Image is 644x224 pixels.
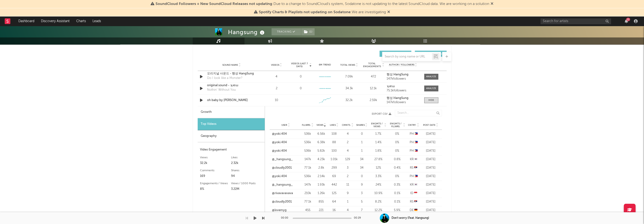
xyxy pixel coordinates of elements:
[356,200,368,204] div: 5
[392,216,429,220] div: Don't worry (Feat. Hangsung)
[316,191,327,196] div: 1.26k
[370,166,387,170] div: 12 %
[408,191,420,196] div: ID
[370,140,387,145] div: 1.4 %
[316,174,327,179] div: 2.14k
[38,16,73,26] a: Discovery Assistant
[387,85,395,88] strong: ʞɹɐɯ
[356,166,368,170] div: 34
[316,132,327,136] div: 6.56k
[415,175,418,178] span: 🇵🇭
[302,140,314,145] div: 536k
[362,62,381,68] span: Total Engagements
[414,200,417,203] span: 🇷🇸
[370,200,387,204] div: 8.2 %
[200,160,231,166] div: 32.2k
[389,122,403,128] span: Engmts / Fllwrs.
[329,200,340,204] div: 64
[370,157,387,162] div: 27.8 %
[271,64,279,66] span: Videos
[362,74,384,79] div: 472
[387,73,419,76] a: 행성 HangSung
[302,174,314,179] div: 536k
[329,191,340,196] div: 125
[389,208,405,213] div: 5.9 %
[231,173,262,179] div: 94
[231,186,262,192] div: 3.22M
[414,192,417,195] span: 🇮🇩
[362,98,384,103] div: 2.59k
[272,200,292,204] a: @cloudly2001
[207,83,256,88] a: original sound - ʞɹɐɯ
[540,18,611,24] input: Search for artists
[329,149,340,153] div: 100
[408,140,420,145] div: PH
[281,215,290,221] div: 00:00
[422,208,440,213] div: [DATE]
[342,157,354,162] div: 129
[301,28,315,35] span: ( 1 )
[342,124,351,126] span: Cmnts.
[422,140,440,145] div: [DATE]
[423,124,436,126] span: Post Date
[342,191,354,196] div: 9
[370,122,384,128] span: Engmts / Views
[422,157,440,162] div: [DATE]
[228,28,266,36] div: Hangsung
[302,191,314,196] div: 210k
[302,183,314,187] div: 147k
[422,166,440,170] div: [DATE]
[329,174,340,179] div: 69
[422,174,440,179] div: [DATE]
[207,71,256,76] a: 오리지널 사운드 - 행성 HangSung
[422,191,440,196] div: [DATE]
[272,149,287,153] a: @yoki.404
[342,149,354,153] div: 4
[389,157,405,162] div: 0.8 %
[274,113,391,115] button: Export CSV
[314,63,336,67] div: 6M Trend
[200,173,231,179] div: 169
[342,166,354,170] div: 3
[356,174,368,179] div: 0
[338,98,360,103] div: 32.2k
[380,51,411,57] button: UGC(8)
[316,157,327,162] div: 4.23k
[414,209,417,212] span: 🇩🇪
[356,183,368,187] div: 9
[302,124,311,126] span: Fllwrs.
[389,174,405,179] div: 0 %
[89,16,104,26] a: Leads
[382,55,432,59] input: Search by song name or URL
[272,132,287,136] a: @yoki.404
[387,85,419,88] a: ʞɹɐɯ
[389,132,405,136] div: 0 %
[301,28,315,35] button: (1)
[316,166,327,170] div: 2.8k
[329,208,340,213] div: 16
[356,149,368,153] div: 1
[342,140,354,145] div: 2
[389,183,405,187] div: 0.3 %
[491,2,493,6] span: Dismiss
[387,97,419,100] a: 행성 HangSung
[342,132,354,136] div: 4
[415,141,418,144] span: 🇵🇭
[356,132,368,136] div: 0
[387,89,419,92] div: 75.1k followers
[395,110,442,116] input: Search...
[300,74,302,79] div: 0
[422,149,440,153] div: [DATE]
[414,158,417,161] span: 🇰🇷
[198,118,265,130] div: Top Videos
[408,157,420,162] div: KR
[362,86,384,91] div: 12.1k
[266,98,288,103] div: 10
[414,183,417,186] span: 🇰🇷
[415,51,447,57] button: Official(1)
[316,183,327,187] div: 1.93k
[272,191,293,196] a: @rivavavavava
[200,155,231,160] div: Views
[207,98,256,103] a: oh baby by [PERSON_NAME]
